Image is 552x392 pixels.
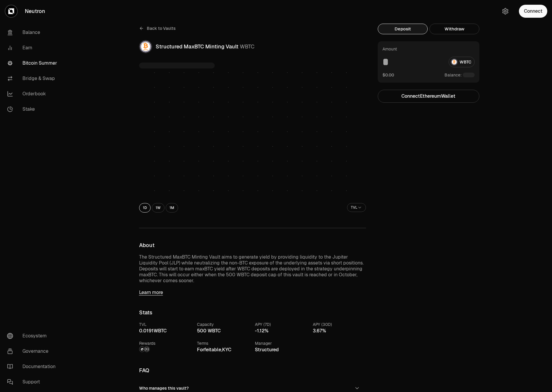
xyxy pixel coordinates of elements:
button: 1M [166,203,178,213]
div: Amount [382,46,397,52]
span: Balance: [444,72,462,78]
button: Withdraw [429,24,479,34]
a: Ecosystem [2,328,64,344]
img: Structured Points [144,347,149,352]
button: KYC [222,346,231,353]
p: The Structured MaxBTC Minting Vault aims to generate yield by providing liquidity to the Jupiter ... [139,254,366,284]
h3: FAQ [139,367,366,373]
h3: About [139,242,366,248]
div: APY (30D) [313,321,366,327]
a: Bitcoin Summer [2,55,64,71]
button: Deposit [378,24,428,34]
h3: Stats [139,310,366,316]
div: APY (7D) [255,321,308,327]
span: Structured MaxBTC Minting Vault [156,43,238,50]
span: , [197,347,231,353]
button: 1W [152,203,165,213]
div: -1.12% [255,327,308,334]
img: NTRN [140,347,144,352]
div: Structured [255,346,308,353]
a: Bridge & Swap [2,71,64,86]
div: TVL [139,321,192,327]
div: Terms [197,340,250,346]
img: WBTC Logo [140,41,152,53]
a: Stake [2,102,64,117]
a: Earn [2,40,64,55]
div: Capacity [197,321,250,327]
a: Learn more [139,290,366,295]
div: Manager [255,340,308,346]
a: Back to Vaults [139,24,176,33]
span: Who manages this vault? [139,386,189,391]
a: Documentation [2,359,64,374]
button: TVL [347,203,366,212]
a: Governance [2,344,64,359]
button: 1D [139,203,151,213]
button: Connect [519,5,547,18]
button: Forfeitable [197,346,221,353]
span: Back to Vaults [147,25,176,31]
span: WBTC [240,43,255,50]
div: 500 WBTC [197,327,250,334]
a: Orderbook [2,86,64,102]
div: Rewards [139,340,192,346]
a: Support [2,374,64,390]
a: Balance [2,25,64,40]
button: $0.00 [382,72,394,78]
div: 3.67% [313,327,366,334]
button: ConnectEthereumWallet [378,90,479,103]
